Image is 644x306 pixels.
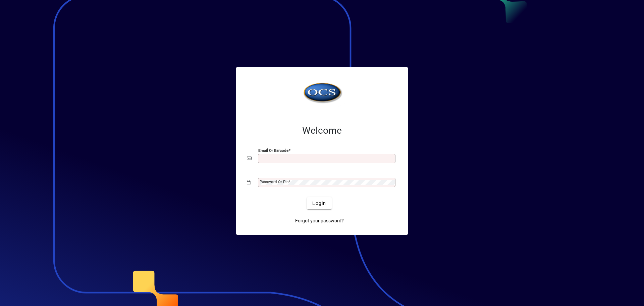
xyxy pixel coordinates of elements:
button: Login [307,197,331,209]
mat-label: Email or Barcode [258,148,288,153]
mat-label: Password or Pin [260,179,288,184]
span: Login [312,200,326,207]
h2: Welcome [247,125,397,136]
span: Forgot your password? [295,217,344,224]
a: Forgot your password? [292,215,346,227]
